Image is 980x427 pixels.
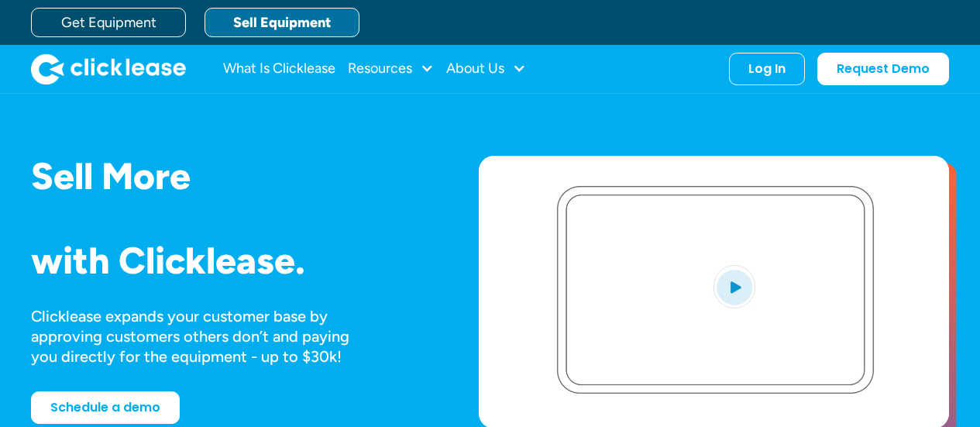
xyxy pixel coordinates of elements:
[31,53,186,84] img: Clicklease logo
[31,391,180,424] a: Schedule a demo
[223,53,335,84] a: What Is Clicklease
[714,265,755,308] img: Blue play button logo on a light blue circular background
[31,53,186,84] a: home
[748,61,786,77] div: Log In
[817,53,949,85] a: Request Demo
[446,53,526,84] div: About Us
[31,156,429,197] h1: Sell More
[31,306,378,367] div: Clicklease expands your customer base by approving customers others don’t and paying you directly...
[31,8,186,37] a: Get Equipment
[348,53,434,84] div: Resources
[31,240,429,281] h1: with Clicklease.
[205,8,359,37] a: Sell Equipment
